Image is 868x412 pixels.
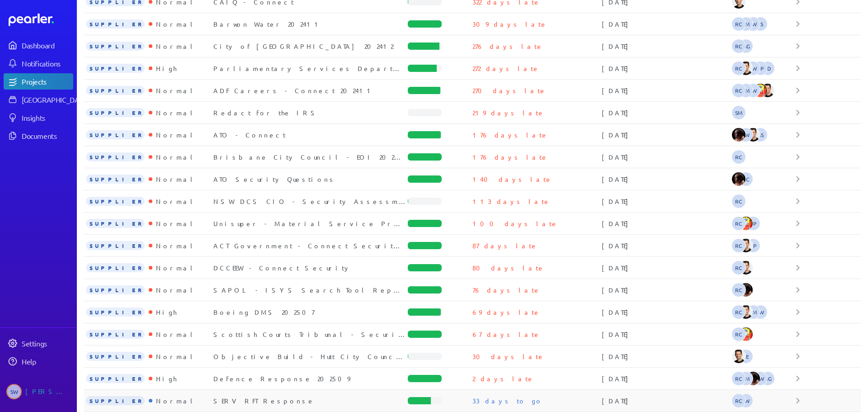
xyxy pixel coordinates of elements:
[22,339,72,348] div: Settings
[4,380,73,403] a: SW[PERSON_NAME]
[602,330,731,339] div: [DATE]
[213,308,408,317] div: Boeing DMS 202507
[152,152,196,161] div: Normal
[213,175,408,184] div: ATO Security Questions
[760,371,775,386] span: Michael Grimwade
[22,77,72,86] div: Projects
[739,172,753,186] span: Robert Craig
[472,285,541,294] p: 76 days late
[472,86,547,95] p: 270 days late
[86,263,145,272] span: SUPPLIER
[152,219,196,228] div: Normal
[152,108,196,117] div: Normal
[4,37,73,53] a: Dashboard
[213,197,408,206] div: NSW DCS CIO - Security Assessment 202504
[22,357,72,366] div: Help
[86,352,145,361] span: SUPPLIER
[152,19,196,28] div: Normal
[739,327,753,341] img: Jon Mills
[602,42,731,51] div: [DATE]
[22,95,89,104] div: [GEOGRAPHIC_DATA]
[731,393,746,408] span: Robert Craig
[152,396,196,405] div: Normal
[152,86,196,95] div: Normal
[731,327,746,341] span: Robert Craig
[86,197,145,206] span: SUPPLIER
[602,352,731,361] div: [DATE]
[472,308,541,317] p: 69 days late
[152,175,196,184] div: Normal
[602,130,731,139] div: [DATE]
[86,108,145,117] span: SUPPLIER
[739,305,753,319] img: James Layton
[4,91,73,108] a: [GEOGRAPHIC_DATA]
[753,371,768,386] span: Steve Whittington
[731,150,746,164] span: Robert Craig
[602,19,731,28] div: [DATE]
[472,108,545,117] p: 219 days late
[739,260,753,275] img: James Layton
[753,61,768,76] span: Paul Parsons
[86,42,145,51] span: SUPPLIER
[739,17,753,31] span: Stuart Meyers
[731,305,746,319] span: Robert Craig
[472,42,543,51] p: 276 days late
[213,396,408,405] div: SERV RFT Response
[86,130,145,139] span: SUPPLIER
[753,17,768,31] span: Carlos Sotomayor
[739,238,753,253] img: James Layton
[739,349,753,364] span: Grant English
[746,238,760,253] span: Paul Parsons
[213,152,408,161] div: Brisbane City Council - EOI 202503
[6,384,22,399] span: Steve Whittington
[22,131,72,140] div: Documents
[86,396,145,405] span: SUPPLIER
[22,113,72,122] div: Insights
[731,371,746,386] span: Robert Craig
[739,393,753,408] span: Steve Whittington
[86,86,145,95] span: SUPPLIER
[746,83,760,98] span: Steve Whittington
[152,197,196,206] div: Normal
[86,308,145,317] span: SUPPLIER
[746,305,760,319] span: Stuart Meyers
[25,384,71,399] div: [PERSON_NAME]
[731,83,746,98] span: Robert Craig
[152,64,177,73] div: High
[739,216,753,231] img: Jon Mills
[86,64,145,73] span: SUPPLIER
[4,73,73,90] a: Projects
[731,17,746,31] span: Robert Craig
[86,152,145,161] span: SUPPLIER
[472,19,547,28] p: 309 days late
[602,285,731,294] div: [DATE]
[731,260,746,275] span: Robert Craig
[731,349,746,364] img: James Layton
[602,86,731,95] div: [DATE]
[213,42,408,51] div: City of [GEOGRAPHIC_DATA] 202412
[213,263,408,272] div: DCCEEW - Connect Security
[152,42,196,51] div: Normal
[213,108,408,117] div: Redact for the IRS
[213,241,408,250] div: ACT Government - Connect Security Assessment 202505
[746,371,760,386] img: Ryan Baird
[9,14,73,26] a: Dashboard
[472,152,548,161] p: 176 days late
[472,330,541,339] p: 67 days late
[86,241,145,250] span: SUPPLIER
[86,330,145,339] span: SUPPLIER
[86,219,145,228] span: SUPPLIER
[152,330,196,339] div: Normal
[152,374,177,383] div: High
[472,374,534,383] p: 2 days late
[602,241,731,250] div: [DATE]
[739,128,753,142] span: Steve Whittington
[86,285,145,294] span: SUPPLIER
[739,283,753,297] img: Ryan Baird
[472,197,551,206] p: 113 days late
[213,219,408,228] div: Unisuper - Material Service Provider Due Diligence Questions 202506
[739,61,753,76] img: James Layton
[731,128,746,142] img: Ryan Baird
[152,130,196,139] div: Normal
[213,285,408,294] div: SAPOL - ISYS Search Tool Replacement - POL2025-602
